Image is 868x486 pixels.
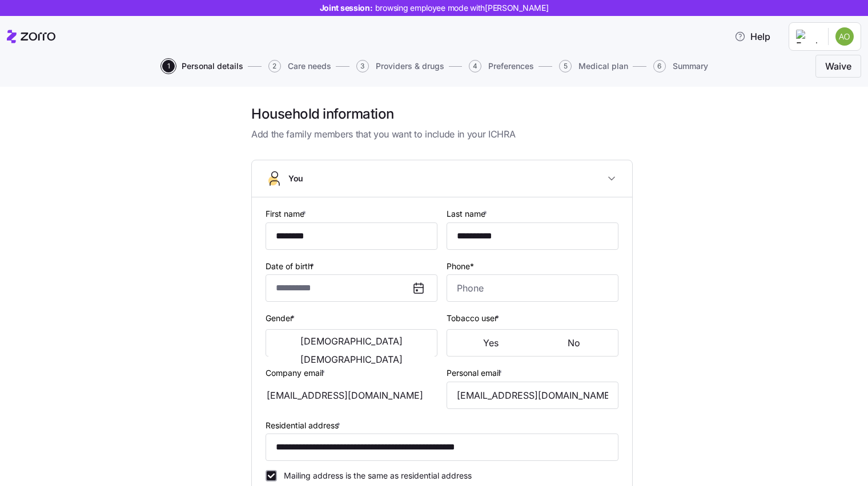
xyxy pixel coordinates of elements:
[266,312,297,325] label: Gender
[469,60,534,72] button: 4Preferences
[268,60,281,72] span: 2
[160,60,243,72] a: 1Personal details
[266,367,327,379] label: Company email
[725,25,779,48] button: Help
[356,60,444,72] button: 3Providers & drugs
[162,60,243,72] button: 1Personal details
[447,208,489,220] label: Last name
[266,260,316,273] label: Date of birth
[375,2,549,14] span: browsing employee mode with [PERSON_NAME]
[288,62,331,70] span: Care needs
[300,337,403,346] span: [DEMOGRAPHIC_DATA]
[252,160,632,197] button: You
[483,338,499,347] span: Yes
[266,419,343,432] label: Residential address
[376,62,444,70] span: Providers & drugs
[266,208,308,220] label: First name
[447,260,474,273] label: Phone*
[447,367,504,379] label: Personal email
[559,60,572,72] span: 5
[815,55,861,78] button: Waive
[356,60,369,72] span: 3
[182,62,243,70] span: Personal details
[673,62,708,70] span: Summary
[320,2,549,14] span: Joint session:
[568,338,580,347] span: No
[734,30,770,43] span: Help
[300,355,403,364] span: [DEMOGRAPHIC_DATA]
[447,312,501,325] label: Tobacco user
[251,105,633,123] h1: Household information
[469,60,481,72] span: 4
[825,59,851,73] span: Waive
[251,127,633,141] span: Add the family members that you want to include in your ICHRA
[277,470,472,481] label: Mailing address is the same as residential address
[653,60,708,72] button: 6Summary
[447,382,618,409] input: Email
[162,60,175,72] span: 1
[268,60,331,72] button: 2Care needs
[578,62,628,70] span: Medical plan
[653,60,666,72] span: 6
[447,274,618,302] input: Phone
[559,60,628,72] button: 5Medical plan
[796,30,819,43] img: Employer logo
[488,62,534,70] span: Preferences
[288,173,303,184] span: You
[835,27,854,46] img: 6da37575ce4e067131de5b33a44111b2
